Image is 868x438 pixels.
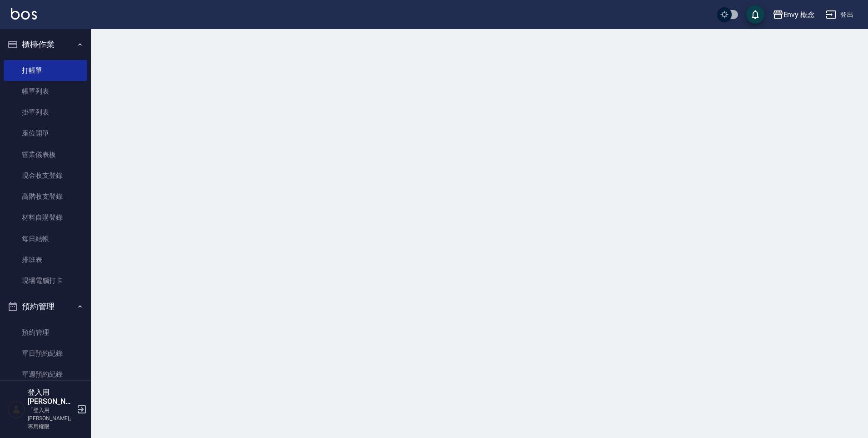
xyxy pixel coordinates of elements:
div: Envy 概念 [783,9,815,20]
button: save [746,5,764,24]
button: 預約管理 [4,295,87,318]
a: 營業儀表板 [4,144,87,165]
button: 登出 [822,6,857,23]
img: Person [7,400,25,418]
p: 「登入用[PERSON_NAME]」專用權限 [28,406,74,431]
a: 單週預約紀錄 [4,364,87,385]
button: Envy 概念 [769,5,819,24]
a: 現金收支登錄 [4,165,87,186]
a: 排班表 [4,249,87,270]
a: 每日結帳 [4,228,87,249]
button: 櫃檯作業 [4,33,87,56]
a: 預約管理 [4,322,87,343]
a: 材料自購登錄 [4,207,87,228]
a: 現場電腦打卡 [4,270,87,291]
a: 帳單列表 [4,81,87,102]
a: 單日預約紀錄 [4,343,87,364]
h5: 登入用[PERSON_NAME] [28,388,74,406]
img: Logo [11,8,37,20]
a: 座位開單 [4,123,87,144]
a: 打帳單 [4,60,87,81]
a: 高階收支登錄 [4,186,87,207]
a: 掛單列表 [4,102,87,123]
